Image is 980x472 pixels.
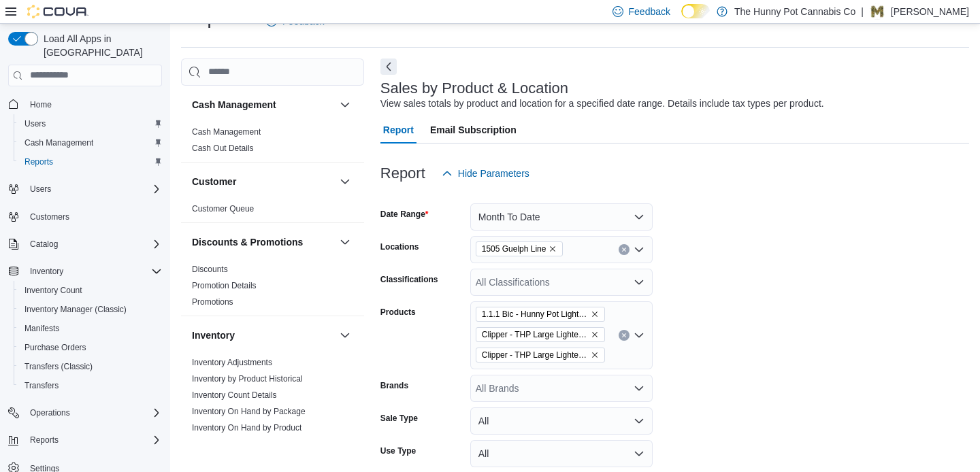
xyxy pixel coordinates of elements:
[476,241,563,256] span: 1505 Guelph Line
[181,261,364,316] div: Discounts & Promotions
[380,445,416,456] label: Use Type
[380,58,397,75] button: Next
[14,281,167,300] button: Inventory Count
[470,440,653,467] button: All
[192,328,235,342] h3: Inventory
[192,235,303,249] h3: Discounts & Promotions
[24,96,162,113] span: Home
[24,97,57,113] a: Home
[380,274,438,285] label: Classifications
[192,423,301,433] a: Inventory On Hand by Product
[19,301,132,318] a: Inventory Manager (Classic)
[192,422,301,433] span: Inventory On Hand by Product
[192,390,277,401] span: Inventory Count Details
[19,358,162,375] span: Transfers (Classic)
[192,406,306,417] span: Inventory On Hand by Package
[192,373,303,384] span: Inventory by Product Historical
[24,236,162,252] span: Catalog
[19,135,162,151] span: Cash Management
[634,244,644,255] button: Open list of options
[192,281,257,290] a: Promotion Details
[337,234,353,250] button: Discounts & Promotions
[19,377,162,394] span: Transfers
[192,127,261,137] a: Cash Management
[192,297,233,307] a: Promotions
[24,432,64,448] button: Reports
[476,327,605,342] span: Clipper - THP Large Lighter - Assorted
[383,116,414,144] span: Report
[380,165,425,182] h3: Report
[24,432,162,448] span: Reports
[24,181,56,197] button: Users
[3,180,167,199] button: Users
[14,338,167,357] button: Purchase Orders
[192,98,334,112] button: Cash Management
[3,431,167,450] button: Reports
[24,156,53,167] span: Reports
[38,32,162,59] span: Load All Apps in [GEOGRAPHIC_DATA]
[192,439,274,450] span: Inventory Transactions
[24,209,75,225] a: Customers
[192,439,274,449] a: Inventory Transactions
[3,95,167,114] button: Home
[19,116,162,132] span: Users
[337,173,353,190] button: Customer
[380,380,408,391] label: Brands
[192,127,261,137] span: Cash Management
[482,348,588,362] span: Clipper - THP Large Lighter - Neon Assorted
[470,203,653,231] button: Month To Date
[192,357,272,368] span: Inventory Adjustments
[470,407,653,435] button: All
[19,339,162,356] span: Purchase Orders
[337,97,353,113] button: Cash Management
[24,304,127,315] span: Inventory Manager (Classic)
[24,285,82,296] span: Inventory Count
[430,116,517,144] span: Email Subscription
[19,135,99,151] a: Cash Management
[19,358,98,375] a: Transfers (Classic)
[19,377,64,394] a: Transfers
[380,80,568,97] h3: Sales by Product & Location
[192,143,254,154] span: Cash Out Details
[19,116,51,132] a: Users
[181,201,364,222] div: Customer
[192,328,334,342] button: Inventory
[192,144,254,153] a: Cash Out Details
[24,208,162,225] span: Customers
[869,3,885,20] div: Mike Calouro
[634,330,644,341] button: Open list of options
[476,307,605,322] span: 1.1.1 Bic - Hunny Pot Lighter - Assorted
[192,280,257,291] span: Promotion Details
[192,204,254,214] a: Customer Queue
[24,137,93,148] span: Cash Management
[337,327,353,343] button: Inventory
[482,328,588,341] span: Clipper - THP Large Lighter - Assorted
[24,405,162,421] span: Operations
[181,124,364,162] div: Cash Management
[30,407,70,418] span: Operations
[891,3,969,20] p: [PERSON_NAME]
[192,175,236,188] h3: Customer
[24,361,93,372] span: Transfers (Classic)
[192,175,334,188] button: Customer
[3,235,167,254] button: Catalog
[734,3,855,20] p: The Hunny Pot Cannabis Co
[3,403,167,422] button: Operations
[3,262,167,281] button: Inventory
[629,5,670,18] span: Feedback
[861,3,864,20] p: |
[192,374,303,384] a: Inventory by Product Historical
[192,297,233,307] span: Promotions
[24,236,63,252] button: Catalog
[634,383,644,394] button: Open list of options
[24,342,86,353] span: Purchase Orders
[30,99,52,110] span: Home
[380,241,419,252] label: Locations
[192,203,254,214] span: Customer Queue
[192,98,276,112] h3: Cash Management
[14,357,167,376] button: Transfers (Classic)
[3,207,167,226] button: Customers
[549,245,557,253] button: Remove 1505 Guelph Line from selection in this group
[30,239,58,250] span: Catalog
[19,282,88,299] a: Inventory Count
